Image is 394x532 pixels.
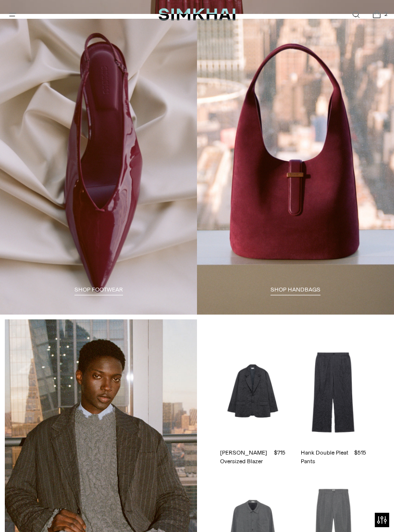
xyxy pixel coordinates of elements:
a: Open cart modal [367,5,386,25]
span: SHOP FOOTWEAR [74,286,123,293]
span: Shop HANDBAGS [271,286,320,293]
a: Open search modal [346,5,366,25]
iframe: Sign Up via Text for Offers [8,495,97,524]
a: SHOP FOOTWEAR [74,286,123,296]
a: Shop HANDBAGS [271,286,320,296]
a: SIMKHAI [159,8,235,22]
button: Open menu modal [3,5,23,25]
span: 2 [382,10,390,18]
